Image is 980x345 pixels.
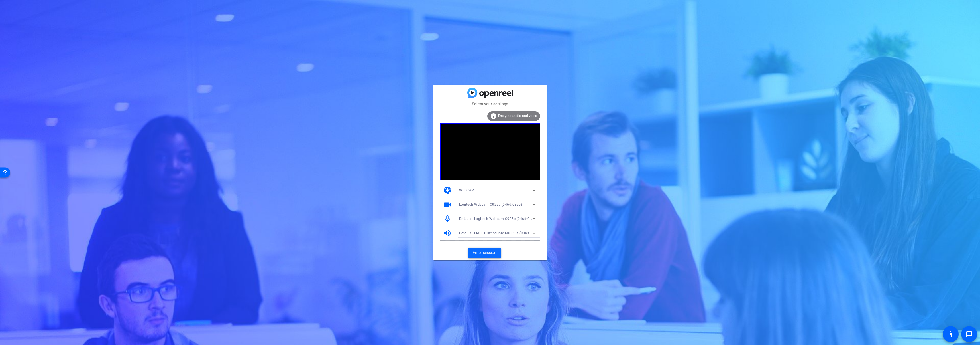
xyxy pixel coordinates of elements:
[490,113,497,120] mat-icon: info
[473,250,496,256] span: Enter session
[443,200,452,209] mat-icon: videocam
[947,331,954,338] mat-icon: accessibility
[443,215,452,223] mat-icon: mic_none
[433,101,547,107] mat-card-subtitle: Select your settings
[459,188,474,192] span: WEBCAM
[966,331,973,338] mat-icon: message
[459,203,522,207] span: Logitech Webcam C925e (046d:085b)
[459,231,538,235] span: Default - EMEET OfficeCore M0 Plus (Bluetooth)
[459,216,537,221] span: Default - Logitech Webcam C925e (046d:085b)
[467,88,513,98] img: blue-gradient.svg
[468,248,501,258] button: Enter session
[498,114,537,118] span: Test your audio and video
[443,229,452,237] mat-icon: volume_up
[443,186,452,195] mat-icon: camera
